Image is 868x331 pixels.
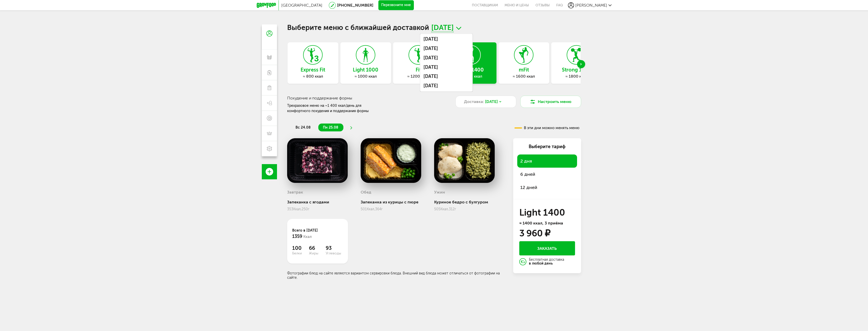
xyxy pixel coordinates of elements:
[323,125,338,130] span: пн 25.08
[337,3,373,8] a: [PHONE_NUMBER]
[309,251,326,255] span: Жиры
[464,99,484,105] span: Доставка:
[361,200,421,204] div: Запеканка из курицы с пюре
[308,207,309,211] span: г
[292,234,302,239] span: 1359
[340,67,391,73] h3: Light 1000
[455,207,456,211] span: г
[292,228,343,240] div: Всего в [DATE]
[361,190,371,195] h3: Обед
[288,67,338,73] h3: Express Fit
[421,72,472,81] li: [DATE]
[287,190,303,195] h3: Завтрак
[421,81,472,91] li: [DATE]
[292,251,309,255] span: Белки
[393,67,444,73] h3: Fit
[287,96,444,100] h3: Похудение и поддержание формы
[421,44,472,53] li: [DATE]
[519,229,550,237] div: 3 960 ₽
[296,125,311,130] span: вс 24.08
[514,126,579,130] div: В эти дни можно менять меню
[309,245,326,251] span: 66
[381,207,383,211] span: г
[378,0,414,10] button: Перезвоните мне
[520,96,581,108] button: Настроить меню
[498,67,549,73] h3: mFit
[287,200,348,204] div: Запеканка с ягодами
[529,261,553,266] strong: в любой день
[551,67,602,73] h3: Strong 1800
[434,200,495,204] div: Куриное бедро с булгуром
[520,185,537,190] span: 12 дней
[288,74,338,79] div: ≈ 800 ккал
[431,24,454,32] span: [DATE]
[393,74,444,79] div: ≈ 1200 ккал
[575,3,607,8] span: [PERSON_NAME]
[421,34,472,44] li: [DATE]
[303,235,312,239] span: Ккал
[287,24,581,32] h1: Выберите меню с ближайшей доставкой
[440,207,449,211] span: Ккал,
[517,143,577,150] div: Выберите тариф
[498,74,549,79] div: ≈ 1600 ккал
[577,60,585,68] div: Next slide
[421,63,472,72] li: [DATE]
[520,171,535,177] span: 6 дней
[287,103,384,114] div: Трехразовое меню на ~1 400 ккал/день для комфортного похудения и поддержания формы
[367,207,375,211] span: Ккал,
[281,3,322,8] span: [GEOGRAPHIC_DATA]
[519,241,575,255] button: Заказать
[434,190,445,195] h3: Ужин
[551,74,602,79] div: ≈ 1800 ккал
[434,207,495,211] div: 505 312
[519,221,563,225] span: ≈ 1400 ккал, 3 приёма
[421,53,472,63] li: [DATE]
[293,207,302,211] span: Ккал,
[520,158,532,164] span: 2 дня
[485,99,498,105] span: [DATE]
[287,138,348,183] img: big_MoPKPmMjtfSDl5PN.png
[361,138,421,183] img: big_XVkTC3FBYXOheKHU.png
[361,207,421,211] div: 501 364
[326,245,342,251] span: 93
[326,251,342,255] span: Углеводы
[434,138,495,183] img: big_HiiCm5w86QSjzLpf.png
[529,258,564,266] div: Бесплатная доставка
[287,207,348,211] div: 353 250
[340,74,391,79] div: ≈ 1000 ккал
[287,271,505,280] div: Фотографии блюд на сайте являются вариантом сервировки блюда. Внешний вид блюда может отличаться ...
[292,245,309,251] span: 100
[519,208,575,217] h3: Light 1400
